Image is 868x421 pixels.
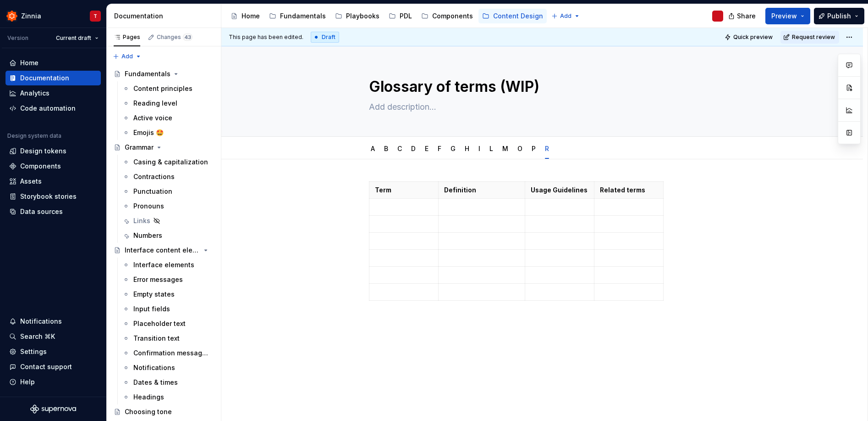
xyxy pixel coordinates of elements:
a: L [489,145,493,152]
div: C [394,139,406,158]
div: Error messages [133,275,183,284]
div: Settings [20,347,47,356]
div: Content Design [493,11,543,21]
span: This page has been edited. [229,34,303,41]
a: Interface elements [119,258,217,272]
div: Assets [20,177,42,186]
div: I [475,139,484,158]
button: ZinniaT [2,6,104,26]
div: Content principles [133,84,192,93]
button: Search ⌘K [5,329,101,344]
a: Input fields [119,302,217,316]
a: Data sources [5,204,101,219]
a: Pronouns [119,199,217,213]
a: C [397,145,402,152]
div: Components [432,11,473,21]
button: Add [549,10,583,22]
div: Casing & capitalization [133,157,208,167]
a: Numbers [119,228,217,243]
div: Changes [157,34,192,41]
div: Data sources [20,207,63,216]
a: Headings [119,390,217,404]
a: Punctuation [119,184,217,199]
a: Components [5,159,101,174]
a: Reading level [119,96,217,111]
button: Notifications [5,314,101,329]
div: Confirmation messages [133,348,209,358]
button: Share [724,8,762,24]
div: G [447,139,459,158]
a: A [371,145,375,152]
div: Help [20,377,35,387]
a: F [438,145,441,152]
div: Components [20,162,61,171]
a: E [425,145,429,152]
a: Links [119,213,217,228]
div: Punctuation [133,187,172,196]
div: Transition text [133,334,180,343]
div: Version [7,34,28,42]
a: Playbooks [331,9,383,23]
button: Help [5,375,101,389]
a: Grammar [110,140,217,155]
span: 43 [183,34,192,41]
div: Documentation [114,11,217,21]
div: D [407,139,419,158]
div: Home [242,11,260,21]
button: Current draft [52,32,103,45]
div: Code automation [20,104,76,113]
div: Pages [114,34,140,41]
a: Notifications [119,360,217,375]
a: Error messages [119,272,217,287]
a: Dates & times [119,375,217,390]
div: Search ⌘K [20,332,55,341]
div: Notifications [20,317,62,326]
div: Grammar [125,143,154,152]
a: Active voice [119,111,217,125]
a: M [502,145,508,152]
div: Input fields [133,304,170,314]
span: Add [121,53,133,60]
a: D [411,145,416,152]
a: P [532,145,536,152]
p: Usage Guidelines [531,185,588,195]
div: Fundamentals [125,69,170,79]
div: Interface elements [133,260,194,269]
div: L [486,139,497,158]
div: Placeholder text [133,319,186,328]
a: Analytics [5,86,101,101]
a: G [450,145,456,152]
a: Content principles [119,81,217,96]
a: Design tokens [5,144,101,158]
div: Contact support [20,362,72,371]
div: Storybook stories [20,192,77,201]
div: Active voice [133,113,172,123]
button: Publish [814,8,864,24]
a: Fundamentals [265,9,330,23]
div: Empty states [133,290,175,299]
div: P [528,139,539,158]
div: H [461,139,473,158]
img: 45b30344-6175-44f5-928b-e1fa7fb9357c.png [6,11,17,22]
a: Interface content elements [110,243,217,258]
button: Add [110,50,144,63]
a: H [465,145,469,152]
span: Share [737,11,756,21]
a: Emojis 🤩 [119,125,217,140]
div: T [93,12,97,20]
div: Numbers [133,231,162,240]
div: Reading level [133,99,177,108]
p: Definition [444,185,519,195]
div: Design system data [7,132,61,140]
div: PDL [400,11,412,21]
span: Publish [827,11,851,21]
a: Content Design [478,9,547,23]
a: Home [5,56,101,70]
div: E [421,139,432,158]
div: Home [20,58,38,67]
a: Storybook stories [5,189,101,204]
svg: Supernova Logo [30,404,76,414]
a: Casing & capitalization [119,155,217,169]
a: Fundamentals [110,67,217,81]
